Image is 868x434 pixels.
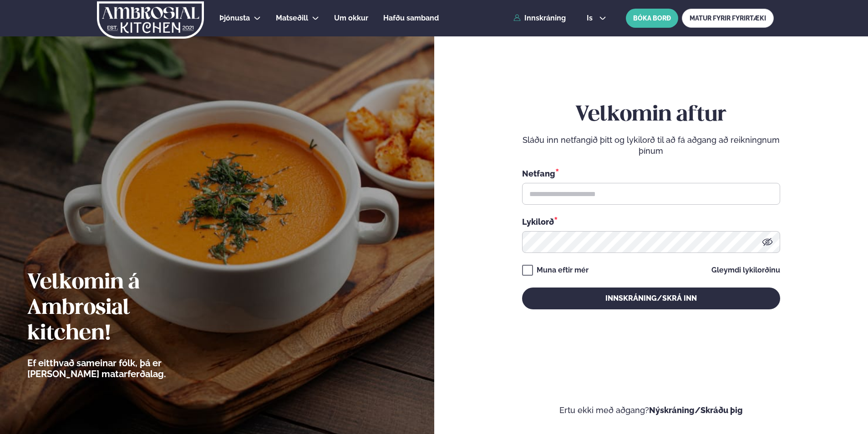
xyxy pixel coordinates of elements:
[649,405,743,415] a: Nýskráning/Skráðu þig
[579,15,614,22] button: is
[96,1,205,39] img: logo
[522,135,780,156] p: Sláðu inn netfangið þitt og lykilorð til að fá aðgang að reikningnum þínum
[522,288,780,309] button: Innskráning/Skrá inn
[587,15,595,22] span: is
[383,13,439,24] a: Hafðu samband
[513,14,566,22] a: Innskráning
[383,14,439,22] span: Hafðu samband
[462,405,841,416] p: Ertu ekki með aðgang?
[276,14,308,22] span: Matseðill
[219,13,250,24] a: Þjónusta
[626,9,678,28] button: BÓKA BORÐ
[334,13,368,24] a: Um okkur
[522,216,780,227] div: Lykilorð
[27,270,216,347] h2: Velkomin á Ambrosial kitchen!
[27,358,216,379] p: Ef eitthvað sameinar fólk, þá er [PERSON_NAME] matarferðalag.
[522,102,780,128] h2: Velkomin aftur
[682,9,774,28] a: MATUR FYRIR FYRIRTÆKI
[711,267,780,274] a: Gleymdi lykilorðinu
[219,14,250,22] span: Þjónusta
[276,13,308,24] a: Matseðill
[334,14,368,22] span: Um okkur
[522,167,780,179] div: Netfang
